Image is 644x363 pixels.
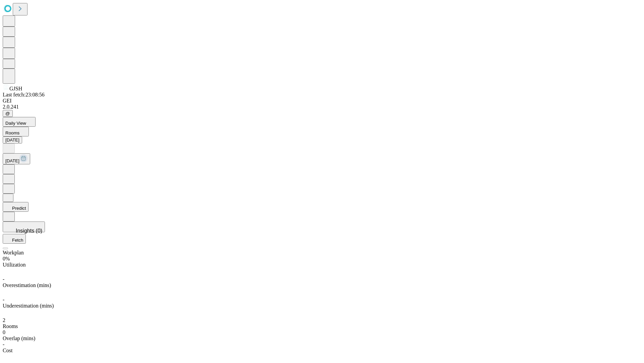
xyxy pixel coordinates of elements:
[5,121,26,126] span: Daily View
[3,202,29,212] button: Predict
[3,110,13,117] button: @
[3,297,4,302] span: -
[3,317,5,323] span: 2
[3,329,5,335] span: 0
[5,158,19,163] span: [DATE]
[3,104,641,110] div: 2.0.241
[3,92,45,97] span: Last fetch: 23:08:56
[5,111,10,116] span: @
[3,256,10,261] span: 0%
[9,86,22,91] span: GJSH
[3,153,30,164] button: [DATE]
[3,262,25,268] span: Utilization
[3,221,45,232] button: Insights (0)
[3,348,12,353] span: Cost
[3,341,4,347] span: -
[3,98,641,104] div: GEI
[3,127,29,136] button: Rooms
[3,234,26,244] button: Fetch
[5,130,19,135] span: Rooms
[16,228,42,234] span: Insights (0)
[3,117,36,127] button: Daily View
[3,136,22,144] button: [DATE]
[3,335,35,341] span: Overlap (mins)
[3,250,24,255] span: Workplan
[3,303,54,309] span: Underestimation (mins)
[3,276,4,282] span: -
[3,282,51,288] span: Overestimation (mins)
[3,323,18,329] span: Rooms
